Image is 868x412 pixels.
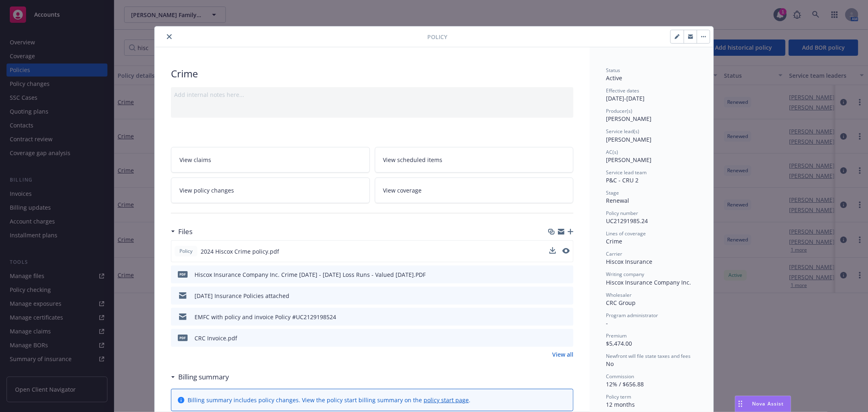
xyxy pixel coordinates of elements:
span: Stage [606,189,619,196]
div: EMFC with policy and invoice Policy #UC2129198524 [195,313,336,321]
span: Nova Assist [752,400,784,407]
a: View coverage [375,178,574,203]
span: Active [606,74,622,82]
button: download file [549,247,556,256]
div: Hiscox Insurance Company Inc. Crime [DATE] - [DATE] Loss Runs - Valued [DATE].PDF [195,270,426,279]
span: Renewal [606,197,629,204]
div: Files [171,226,192,237]
button: preview file [563,291,570,300]
span: View scheduled items [383,156,443,164]
div: [DATE] Insurance Policies attached [195,291,289,300]
span: Policy term [606,393,631,400]
div: Add internal notes here... [174,90,570,99]
span: [PERSON_NAME] [606,156,652,164]
span: Hiscox Insurance [606,258,652,265]
span: Hiscox Insurance Company Inc. [606,278,691,286]
span: Service lead(s) [606,128,639,135]
a: View all [552,350,573,359]
div: [DATE] - [DATE] [606,87,697,103]
span: AC(s) [606,149,618,156]
span: Newfront will file state taxes and fees [606,353,691,359]
div: Drag to move [735,396,746,412]
span: Program administrator [606,312,658,319]
a: policy start page [424,396,469,404]
span: CRC Group [606,299,636,307]
a: View policy changes [171,178,370,203]
span: Premium [606,332,627,339]
span: Policy [427,33,447,41]
span: - [606,319,608,327]
span: UC21291985.24 [606,217,648,225]
span: Commission [606,373,634,380]
span: 12 months [606,401,635,408]
span: View claims [179,156,211,164]
h3: Files [178,226,192,237]
button: preview file [563,313,570,321]
a: View scheduled items [375,147,574,173]
span: 2024 Hiscox Crime policy.pdf [201,247,279,256]
button: preview file [562,248,570,254]
span: Producer(s) [606,107,632,114]
a: View claims [171,147,370,173]
span: PDF [178,271,188,277]
button: download file [550,334,556,342]
span: Crime [606,237,622,245]
span: Policy [178,248,194,255]
span: Lines of coverage [606,230,646,237]
button: preview file [563,334,570,342]
button: close [164,32,174,42]
div: Crime [171,67,573,81]
button: preview file [563,270,570,279]
span: $5,474.00 [606,340,632,347]
span: No [606,360,614,368]
span: Carrier [606,250,622,257]
button: Nova Assist [735,396,791,412]
button: preview file [562,247,570,256]
button: download file [549,247,556,254]
span: 12% / $656.88 [606,380,644,388]
button: download file [550,270,556,279]
span: Wholesaler [606,291,632,298]
span: Status [606,67,620,74]
span: pdf [178,335,188,341]
div: Billing summary includes policy changes. View the policy start billing summary on the . [188,396,470,404]
div: CRC Invoice.pdf [195,334,237,342]
div: Billing summary [171,372,229,382]
button: download file [550,313,556,321]
span: [PERSON_NAME] [606,136,652,143]
h3: Billing summary [178,372,229,382]
span: Writing company [606,271,644,278]
span: View coverage [383,186,422,195]
span: [PERSON_NAME] [606,115,652,123]
span: Policy number [606,210,638,217]
span: View policy changes [179,186,234,195]
button: download file [550,291,556,300]
span: Effective dates [606,87,639,94]
span: Service lead team [606,169,647,176]
span: P&C - CRU 2 [606,176,638,184]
